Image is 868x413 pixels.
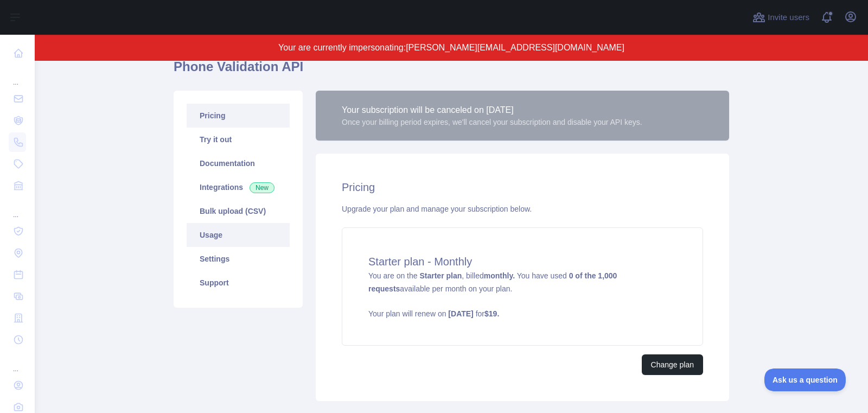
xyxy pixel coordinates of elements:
[764,368,846,391] iframe: Toggle Customer Support
[642,354,703,375] button: Change plan
[187,128,290,151] a: Try it out
[9,65,26,87] div: ...
[250,182,275,193] span: New
[406,43,624,52] span: [PERSON_NAME][EMAIL_ADDRESS][DOMAIN_NAME]
[187,104,290,128] a: Pricing
[187,223,290,247] a: Usage
[484,309,499,318] strong: $ 19 .
[342,117,642,128] div: Once your billing period expires, we'll cancel your subscription and disable your API keys.
[750,9,812,26] button: Invite users
[368,271,676,319] span: You are on the , billed You have used available per month on your plan.
[187,151,290,175] a: Documentation
[342,104,642,117] div: Your subscription will be canceled on [DATE]
[278,43,406,52] span: Your are currently impersonating:
[9,352,26,373] div: ...
[419,271,462,280] strong: Starter plan
[368,254,676,269] h4: Starter plan - Monthly
[368,308,676,319] p: Your plan will renew on for
[174,58,729,84] h1: Phone Validation API
[187,175,290,199] a: Integrations New
[448,309,473,318] strong: [DATE]
[187,247,290,271] a: Settings
[342,180,703,195] h2: Pricing
[768,11,809,24] span: Invite users
[9,198,26,219] div: ...
[187,199,290,223] a: Bulk upload (CSV)
[484,271,515,280] strong: monthly.
[187,271,290,295] a: Support
[342,204,703,214] div: Upgrade your plan and manage your subscription below.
